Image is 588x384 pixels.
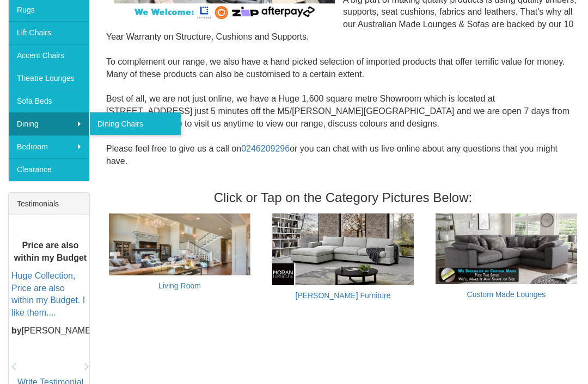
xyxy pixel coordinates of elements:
a: Clearance [9,158,89,181]
a: Bedroom [9,135,89,158]
img: Moran Furniture [272,213,414,285]
div: Testimonials [9,193,89,215]
a: Huge Collection, Price are also within my Budget. I like them.... [11,271,85,318]
a: 0246209296 [241,144,290,153]
img: Living Room [109,213,250,276]
a: Custom Made Lounges [467,290,546,299]
b: Price are also within my Budget [14,241,87,262]
img: Custom Made Lounges [436,213,577,284]
a: Lift Chairs [9,21,89,44]
a: Theatre Lounges [9,67,89,90]
p: [PERSON_NAME] [11,325,89,337]
h3: Click or Tap on the Category Pictures Below: [106,191,580,205]
a: Dining Chairs [89,112,181,135]
a: [PERSON_NAME] Furniture [295,291,390,300]
a: Accent Chairs [9,44,89,67]
a: Sofa Beds [9,90,89,112]
a: Dining [9,112,89,135]
b: by [11,326,22,335]
a: Living Room [158,281,201,290]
